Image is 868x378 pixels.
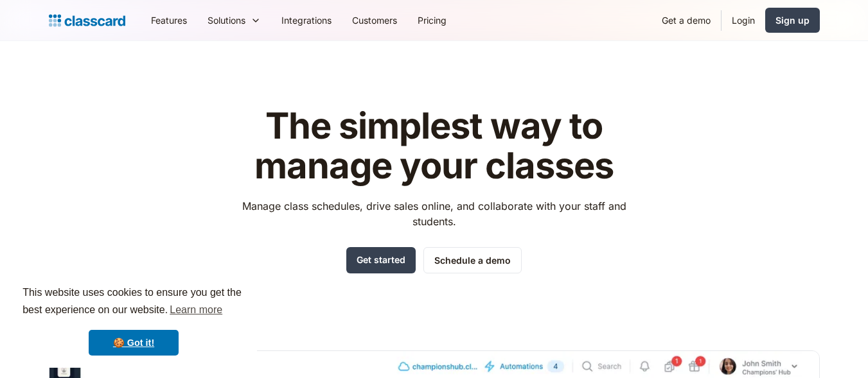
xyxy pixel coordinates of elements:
a: Features [141,6,197,35]
a: home [49,12,125,30]
a: learn more about cookies [168,300,224,320]
a: Login [722,6,765,35]
span: This website uses cookies to ensure you get the best experience on our website. [22,285,245,320]
h1: The simplest way to manage your classes [230,107,638,185]
a: Get started [346,247,416,273]
div: Sign up [775,13,810,27]
div: cookieconsent [10,273,257,368]
a: dismiss cookie message [89,330,179,356]
a: Sign up [765,8,820,33]
a: Customers [342,6,407,35]
a: Integrations [271,6,342,35]
a: Pricing [407,6,457,35]
p: Manage class schedules, drive sales online, and collaborate with your staff and students. [230,198,638,229]
div: Solutions [197,6,271,35]
a: Schedule a demo [423,247,522,273]
a: Get a demo [651,6,721,35]
div: Solutions [208,13,245,27]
